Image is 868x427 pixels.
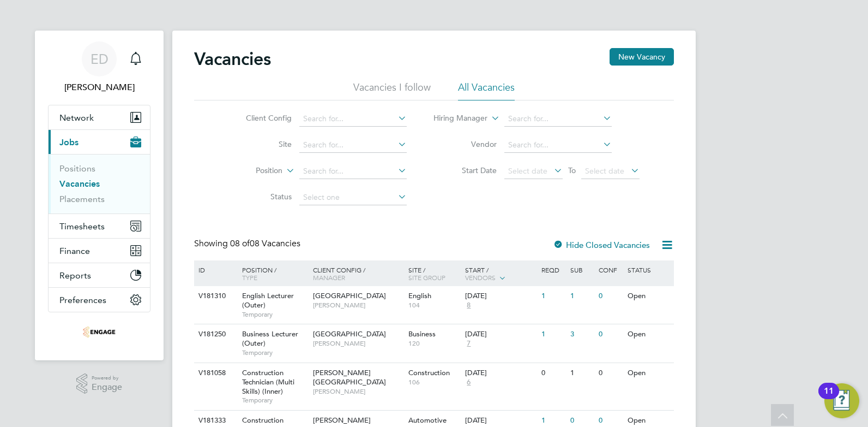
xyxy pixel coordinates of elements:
[59,194,105,204] a: Placements
[408,339,460,348] span: 120
[242,396,308,405] span: Temporary
[313,387,403,396] span: [PERSON_NAME]
[299,190,407,205] input: Select one
[313,301,403,310] span: [PERSON_NAME]
[553,240,650,250] label: Hide Closed Vacancies
[568,363,596,383] div: 1
[49,288,150,312] button: Preferences
[425,113,487,124] label: Hiring Manager
[408,368,450,377] span: Construction
[83,323,116,341] img: omniapeople-logo-retina.png
[91,52,108,66] span: ED
[196,286,234,306] div: V181310
[504,111,612,127] input: Search for...
[49,239,150,263] button: Finance
[92,383,122,392] span: Engage
[76,373,123,394] a: Powered byEngage
[408,273,445,282] span: Site Group
[242,310,308,319] span: Temporary
[59,221,105,232] span: Timesheets
[465,330,536,339] div: [DATE]
[465,378,472,387] span: 6
[824,391,834,405] div: 11
[229,139,292,149] label: Site
[596,363,624,383] div: 0
[596,260,624,279] div: Conf
[196,363,234,383] div: V181058
[230,238,250,249] span: 08 of
[229,113,292,123] label: Client Config
[610,48,674,66] button: New Vacancy
[458,81,515,100] li: All Vacancies
[625,286,672,306] div: Open
[539,324,567,345] div: 1
[568,286,596,306] div: 1
[408,301,460,310] span: 104
[59,112,94,123] span: Network
[242,348,308,357] span: Temporary
[434,139,497,149] label: Vendor
[313,329,386,339] span: [GEOGRAPHIC_DATA]
[35,31,164,360] nav: Main navigation
[596,324,624,345] div: 0
[242,368,294,396] span: Construction Technician (Multi Skills) (Inner)
[406,260,463,287] div: Site /
[465,416,536,425] div: [DATE]
[539,286,567,306] div: 1
[299,111,407,127] input: Search for...
[568,324,596,345] div: 3
[313,368,386,387] span: [PERSON_NAME][GEOGRAPHIC_DATA]
[310,260,406,287] div: Client Config /
[48,81,150,94] span: Ellie Dean
[59,179,100,189] a: Vacancies
[48,41,150,94] a: ED[PERSON_NAME]
[234,260,310,287] div: Position /
[313,273,345,282] span: Manager
[434,165,497,175] label: Start Date
[625,363,672,383] div: Open
[539,363,567,383] div: 0
[229,192,292,201] label: Status
[625,260,672,279] div: Status
[92,373,122,383] span: Powered by
[299,164,407,179] input: Search for...
[194,238,303,250] div: Showing
[59,137,79,147] span: Jobs
[465,301,472,310] span: 8
[194,48,271,70] h2: Vacancies
[49,130,150,154] button: Jobs
[220,165,282,176] label: Position
[49,263,150,287] button: Reports
[465,369,536,378] div: [DATE]
[313,339,403,348] span: [PERSON_NAME]
[59,163,95,174] a: Positions
[230,238,300,249] span: 08 Vacancies
[242,273,257,282] span: Type
[462,260,539,288] div: Start /
[299,138,407,153] input: Search for...
[59,295,106,305] span: Preferences
[465,292,536,301] div: [DATE]
[59,246,90,256] span: Finance
[196,260,234,279] div: ID
[565,163,579,177] span: To
[504,138,612,153] input: Search for...
[242,329,298,348] span: Business Lecturer (Outer)
[585,166,624,176] span: Select date
[408,291,431,300] span: English
[242,291,294,310] span: English Lecturer (Outer)
[49,154,150,213] div: Jobs
[625,324,672,345] div: Open
[196,324,234,345] div: V181250
[596,286,624,306] div: 0
[49,105,150,129] button: Network
[508,166,547,176] span: Select date
[49,214,150,238] button: Timesheets
[408,416,447,425] span: Automotive
[568,260,596,279] div: Sub
[353,81,431,100] li: Vacancies I follow
[539,260,567,279] div: Reqd
[408,329,436,339] span: Business
[48,323,150,341] a: Go to home page
[824,383,859,418] button: Open Resource Center, 11 new notifications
